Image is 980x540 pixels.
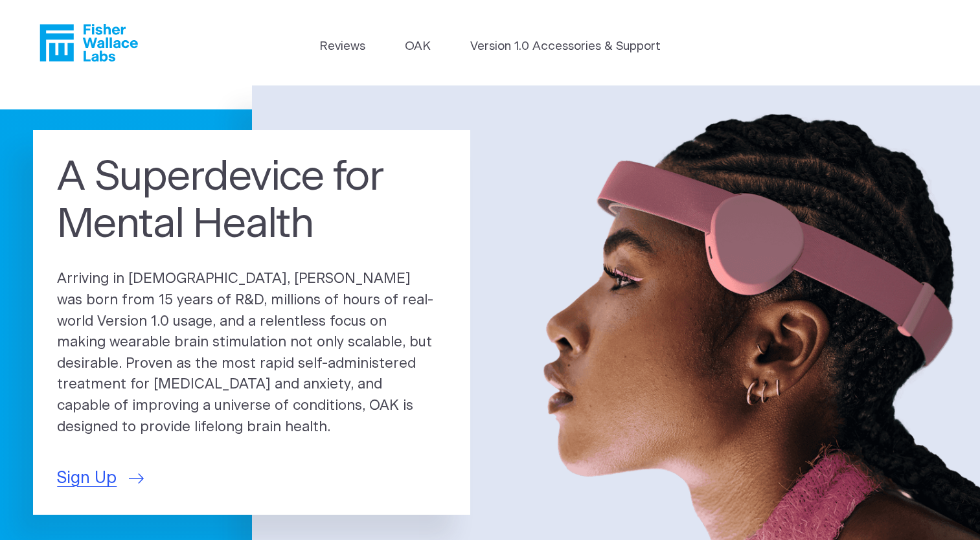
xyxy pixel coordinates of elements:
[40,24,138,62] a: Fisher Wallace
[405,38,431,56] a: OAK
[470,38,661,56] a: Version 1.0 Accessories & Support
[57,466,144,491] a: Sign Up
[57,269,446,438] p: Arriving in [DEMOGRAPHIC_DATA], [PERSON_NAME] was born from 15 years of R&D, millions of hours of...
[57,154,446,249] h1: A Superdevice for Mental Health
[319,38,365,56] a: Reviews
[57,466,117,491] span: Sign Up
